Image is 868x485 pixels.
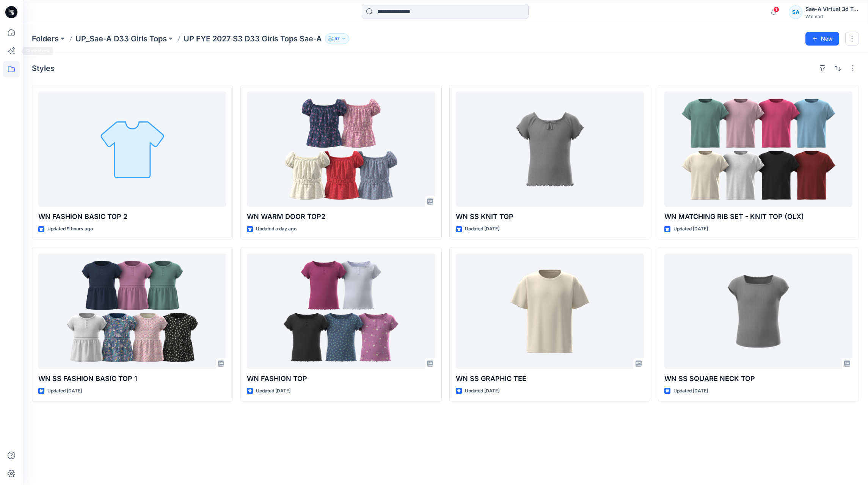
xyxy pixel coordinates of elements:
[247,91,435,207] a: WN WARM DOOR TOP2
[75,33,167,44] a: UP_Sae-A D33 Girls Tops
[805,5,859,14] div: Sae-A Virtual 3d Team
[184,33,322,44] p: UP FYE 2027 S3 D33 Girls Tops Sae-A
[805,14,859,19] div: Walmart
[664,211,852,222] p: WN MATCHING RIB SET - KNIT TOP (OLX)
[664,373,852,384] p: WN SS SQUARE NECK TOP
[256,387,290,395] p: Updated [DATE]
[673,225,708,233] p: Updated [DATE]
[38,211,226,222] p: WN FASHION BASIC TOP 2
[456,211,644,222] p: WN SS KNIT TOP
[47,387,82,395] p: Updated [DATE]
[247,373,435,384] p: WN FASHION TOP
[456,373,644,384] p: WN SS GRAPHIC TEE
[465,225,499,233] p: Updated [DATE]
[805,32,839,46] button: New
[773,6,779,13] span: 1
[38,373,226,384] p: WN SS FASHION BASIC TOP 1
[325,33,349,44] button: 57
[664,91,852,207] a: WN MATCHING RIB SET - KNIT TOP (OLX)
[789,5,802,19] div: SA
[32,33,59,44] a: Folders
[256,225,297,233] p: Updated a day ago
[456,91,644,207] a: WN SS KNIT TOP
[456,254,644,369] a: WN SS GRAPHIC TEE
[47,225,93,233] p: Updated 9 hours ago
[465,387,499,395] p: Updated [DATE]
[32,64,55,73] h4: Styles
[673,387,708,395] p: Updated [DATE]
[247,211,435,222] p: WN WARM DOOR TOP2
[38,254,226,369] a: WN SS FASHION BASIC TOP 1
[38,91,226,207] a: WN FASHION BASIC TOP 2
[664,254,852,369] a: WN SS SQUARE NECK TOP
[334,35,340,43] p: 57
[247,254,435,369] a: WN FASHION TOP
